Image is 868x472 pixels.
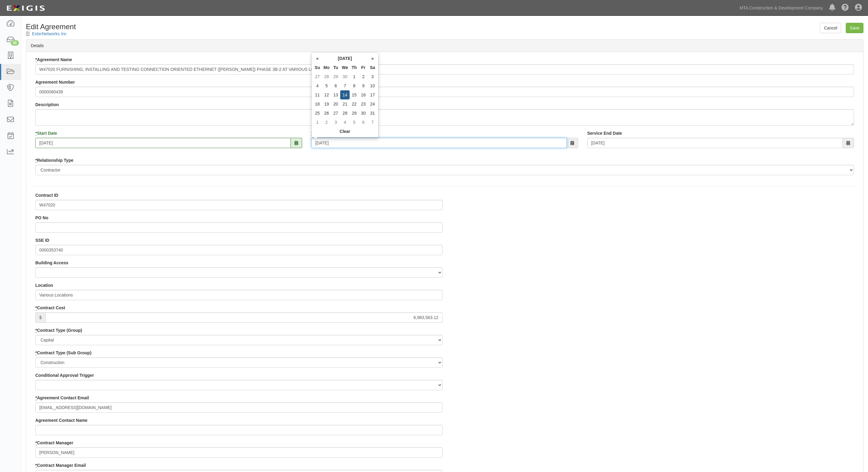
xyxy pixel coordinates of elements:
td: 25 [313,109,322,118]
label: Contract Manager Email [35,462,86,468]
label: Location [35,282,53,288]
th: Fr [359,63,368,72]
td: 1 [350,72,359,81]
label: Contract Type (Group) [35,327,82,333]
td: 16 [359,90,368,99]
th: Su [313,63,322,72]
td: 29 [331,72,340,81]
td: 26 [322,109,331,118]
a: MTA Construction & Development Company [736,2,826,14]
label: Agreement Number [35,79,75,85]
td: 4 [313,81,322,90]
td: 21 [340,99,350,109]
td: 30 [359,109,368,118]
th: [DATE] [322,54,368,63]
td: 20 [331,99,340,109]
td: 6 [359,118,368,127]
td: 28 [340,109,350,118]
td: 18 [313,99,322,109]
td: 2 [322,118,331,127]
td: 13 [331,90,340,99]
td: 3 [331,118,340,127]
abbr: required [35,305,37,310]
label: Start Date [35,130,57,136]
abbr: required [35,158,37,163]
td: 14 [340,90,350,99]
td: 9 [359,81,368,90]
td: 7 [368,118,377,127]
div: Details [26,40,863,52]
a: ExterNetworks Inc [32,31,67,36]
td: 28 [322,72,331,81]
abbr: required [35,395,37,400]
img: logo-5460c22ac91f19d4615b14bd174203de0afe785f0fc80cf4dbbc73dc1793850b.png [5,3,47,14]
th: Clear [313,127,377,136]
label: Agreement Contact Email [35,395,89,401]
input: MM/DD/YYYY [35,138,291,148]
td: 8 [350,81,359,90]
td: 19 [322,99,331,109]
label: PO No [35,215,48,221]
th: Tu [331,63,340,72]
td: 5 [350,118,359,127]
td: 4 [340,118,350,127]
td: 7 [340,81,350,90]
td: 29 [350,109,359,118]
th: Sa [368,63,377,72]
i: Help Center - Complianz [842,4,849,12]
a: Cancel [820,23,841,33]
th: Mo [322,63,331,72]
label: Relationship Type [35,157,73,163]
td: 2 [359,72,368,81]
td: 30 [340,72,350,81]
td: 10 [368,81,377,90]
label: Contract ID [35,192,58,198]
th: » [368,54,377,63]
abbr: required [35,463,37,468]
td: 31 [368,109,377,118]
abbr: required [35,328,37,333]
td: 17 [368,90,377,99]
td: 3 [368,72,377,81]
h1: Edit Agreement [26,23,863,31]
abbr: required [35,57,37,62]
th: We [340,63,350,72]
td: 27 [313,72,322,81]
td: 23 [359,99,368,109]
td: 24 [368,99,377,109]
label: Agreement Contact Name [35,417,87,423]
td: 6 [331,81,340,90]
td: 1 [313,118,322,127]
label: Conditional Approval Trigger [35,372,94,378]
label: Contract Cost [35,305,65,311]
th: Th [350,63,359,72]
td: 22 [350,99,359,109]
input: MM/DD/YYYY [311,138,567,148]
abbr: required [35,350,37,355]
td: 11 [313,90,322,99]
label: Contract Type (Sub Group) [35,350,91,356]
label: Service End Date [587,130,622,136]
label: Contract Manager [35,440,73,446]
td: 27 [331,109,340,118]
label: Description [35,102,59,108]
th: « [313,54,322,63]
input: MM/DD/YYYY [587,138,843,148]
td: 12 [322,90,331,99]
div: 28 [11,40,19,46]
label: Building Access [35,260,68,266]
label: SSE ID [35,237,49,243]
abbr: required [35,131,37,136]
label: Agreement Name [35,57,72,63]
input: Save [846,23,863,33]
td: 15 [350,90,359,99]
abbr: required [35,440,37,445]
td: 5 [322,81,331,90]
span: $ [35,312,45,323]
